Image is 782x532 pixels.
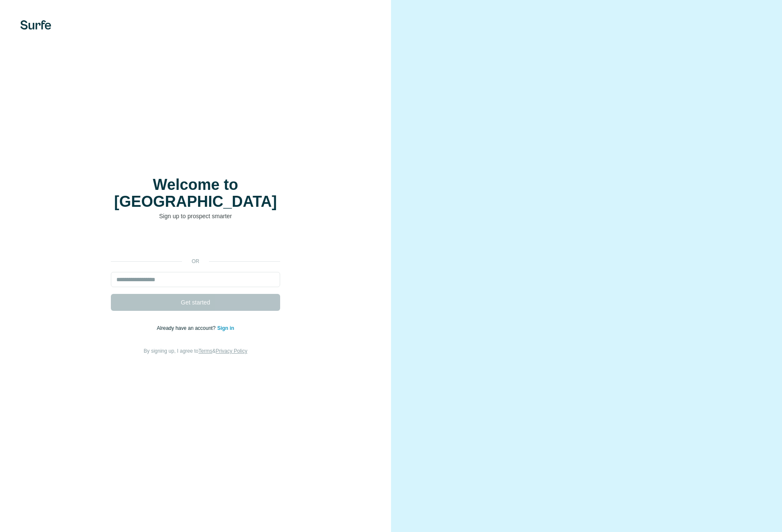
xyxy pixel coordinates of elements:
[182,258,209,265] p: or
[111,176,280,210] h1: Welcome to [GEOGRAPHIC_DATA]
[144,348,248,354] span: By signing up, I agree to &
[107,233,284,252] iframe: Schaltfläche „Über Google anmelden“
[20,20,51,30] img: Surfe's logo
[157,325,218,331] span: Already have an account?
[217,325,234,331] a: Sign in
[198,348,212,354] a: Terms
[111,212,280,220] p: Sign up to prospect smarter
[216,348,248,354] a: Privacy Policy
